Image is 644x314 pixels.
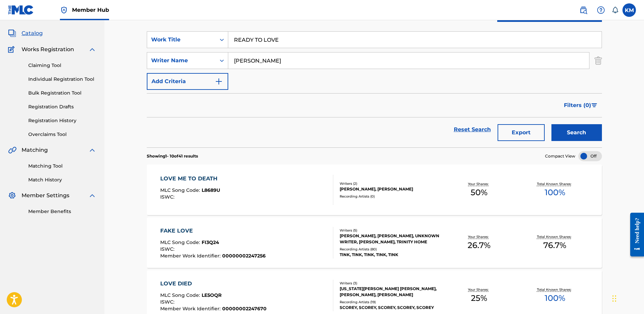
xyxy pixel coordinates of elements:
[147,165,602,215] a: LOVE ME TO DEATHMLC Song Code:L8689UISWC:Writers (2)[PERSON_NAME], [PERSON_NAME]Recording Artists...
[551,124,602,141] button: Search
[545,292,565,304] span: 100 %
[88,45,96,54] img: expand
[468,234,490,239] p: Your Shares:
[222,253,266,259] span: 00000002247256
[595,52,602,69] img: Delete Criterion
[202,292,222,298] span: LE5OQR
[8,29,16,37] img: Catalog
[28,176,96,183] a: Match History
[579,6,587,14] img: search
[160,187,202,193] span: MLC Song Code :
[340,300,441,305] div: Recording Artists ( 19 )
[577,3,590,17] a: Public Search
[340,186,441,192] div: [PERSON_NAME], [PERSON_NAME]
[537,234,573,239] p: Total Known Shares:
[8,191,16,200] img: Member Settings
[468,239,490,251] span: 26.7 %
[340,247,441,252] div: Recording Artists ( 80 )
[468,181,490,186] p: Your Shares:
[160,194,176,200] span: ISWC :
[160,246,176,252] span: ISWC :
[498,124,545,141] button: Export
[215,77,223,85] img: 9d2ae6d4665cec9f34b9.svg
[610,282,644,314] iframe: Chat Widget
[468,287,490,292] p: Your Shares:
[340,228,441,233] div: Writers ( 5 )
[545,186,565,199] span: 100 %
[160,306,222,312] span: Member Work Identifier :
[202,239,219,245] span: FI3Q24
[160,280,267,288] div: LOVE DIED
[560,97,602,114] button: Filters (0)
[28,131,96,138] a: Overclaims Tool
[8,5,34,15] img: MLC Logo
[22,45,74,54] span: Works Registration
[222,306,267,312] span: 00000002247670
[147,73,228,90] button: Add Criteria
[22,146,48,154] span: Matching
[564,101,591,109] span: Filters ( 0 )
[160,299,176,305] span: ISWC :
[471,186,487,199] span: 50 %
[543,239,566,251] span: 76.7 %
[612,7,618,13] div: Notifications
[340,181,441,186] div: Writers ( 2 )
[591,103,597,107] img: filter
[151,57,212,65] div: Writer Name
[537,181,573,186] p: Total Known Shares:
[8,13,49,21] a: SummarySummary
[537,287,573,292] p: Total Known Shares:
[340,233,441,245] div: [PERSON_NAME], [PERSON_NAME], UNKNOWN WRITER, [PERSON_NAME], TRINITY HOME
[147,217,602,268] a: FAKE LOVEMLC Song Code:FI3Q24ISWC:Member Work Identifier:00000002247256Writers (5)[PERSON_NAME], ...
[340,252,441,258] div: TINK, TINK, TINK, TINK, TINK
[60,6,68,14] img: Top Rightsholder
[202,187,220,193] span: L8689U
[28,208,96,215] a: Member Benefits
[8,45,17,54] img: Works Registration
[622,3,636,17] div: User Menu
[450,122,494,137] a: Reset Search
[147,31,602,147] form: Search Form
[8,146,16,154] img: Matching
[160,239,202,245] span: MLC Song Code :
[625,208,644,262] iframe: Resource Center
[160,227,266,235] div: FAKE LOVE
[545,153,575,159] span: Compact View
[88,146,96,154] img: expand
[28,90,96,97] a: Bulk Registration Tool
[160,292,202,298] span: MLC Song Code :
[28,163,96,170] a: Matching Tool
[151,36,212,44] div: Work Title
[147,153,198,159] p: Showing 1 - 10 of 41 results
[28,117,96,124] a: Registration History
[340,194,441,199] div: Recording Artists ( 0 )
[28,76,96,83] a: Individual Registration Tool
[72,6,109,14] span: Member Hub
[160,253,222,259] span: Member Work Identifier :
[22,191,69,200] span: Member Settings
[612,288,616,309] div: Drag
[8,29,43,37] a: CatalogCatalog
[597,6,605,14] img: help
[88,191,96,200] img: expand
[340,281,441,286] div: Writers ( 3 )
[160,175,221,183] div: LOVE ME TO DEATH
[594,3,608,17] div: Help
[340,286,441,298] div: [US_STATE][PERSON_NAME] [PERSON_NAME], [PERSON_NAME], [PERSON_NAME]
[471,292,487,304] span: 25 %
[22,29,43,37] span: Catalog
[28,62,96,69] a: Claiming Tool
[28,103,96,110] a: Registration Drafts
[340,305,441,311] div: SCOREY, SCOREY, SCOREY, SCOREY, SCOREY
